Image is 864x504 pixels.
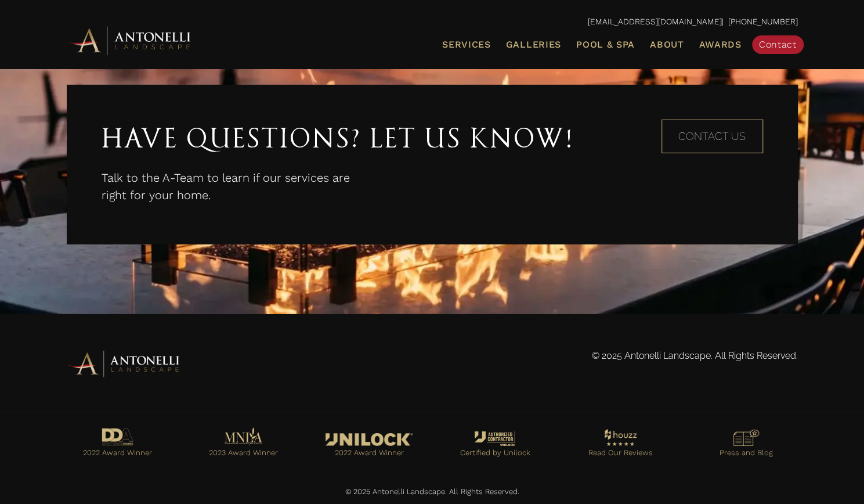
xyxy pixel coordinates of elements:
[661,120,763,153] a: Contact Us
[442,40,491,49] span: Services
[318,430,421,466] a: Go to https://antonellilandscape.com/featured-projects/the-white-house/
[759,39,797,50] span: Contact
[444,349,798,363] p: © 2025 Antonelli Landscape. All Rights Reserved.
[695,427,798,465] a: Go to https://antonellilandscape.com/press-media/
[67,15,798,30] p: | [PHONE_NUMBER]
[588,17,722,26] a: [EMAIL_ADDRESS][DOMAIN_NAME]
[576,39,635,50] span: Pool & Spa
[501,37,566,52] a: Galleries
[694,37,746,52] a: Awards
[572,37,639,52] a: Pool & Spa
[752,35,804,54] a: Contact
[102,123,574,154] span: Have Questions? Let Us Know!
[67,485,798,499] p: © 2025 Antonelli Landscape. All Rights Reserved.
[67,425,169,466] a: Go to https://antonellilandscape.com/pool-and-spa/executive-sweet/
[569,426,672,466] a: Go to https://www.houzz.com/professionals/landscape-architects-and-landscape-designers/antonelli-...
[438,37,496,52] a: Services
[67,349,183,378] img: antonelli-logo-horizontal
[102,169,351,204] p: Talk to the A-Team to learn if our services are right for your home.
[192,424,295,466] a: Go to https://antonellilandscape.com/pool-and-spa/dont-stop-believing/
[444,429,547,466] a: Go to https://antonellilandscape.com/unilock-authorized-contractor/
[645,37,689,52] a: About
[699,39,741,50] span: Awards
[650,40,684,49] span: About
[678,130,746,142] span: Contact Us
[67,24,194,56] img: Antonelli Horizontal Logo
[506,39,561,50] span: Galleries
